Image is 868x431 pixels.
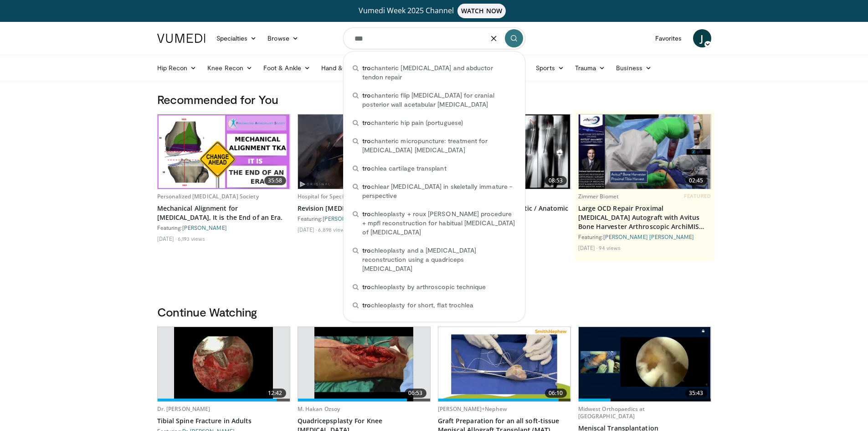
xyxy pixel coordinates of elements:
[578,244,598,251] li: [DATE]
[158,327,290,401] a: 12:42
[316,59,375,77] a: Hand & Wrist
[258,59,316,77] a: Foot & Ankle
[599,244,621,251] li: 94 views
[693,29,711,47] a: J
[362,282,486,291] span: chleoplasty by arthroscopic technique
[685,176,707,185] span: 02:45
[362,91,516,109] span: chanteric flip [MEDICAL_DATA] for cranial posterior wall acetabular [MEDICAL_DATA]
[530,59,570,77] a: Sports
[579,114,711,189] a: 02:45
[314,327,414,401] img: 50956ccb-5814-4b6b-bfb2-e5cdb7275605.620x360_q85_upscale.jpg
[438,327,570,401] img: 254b8523-48f7-48d7-a3ba-e713b5b0b848.620x360_q85_upscale.jpg
[157,204,290,222] a: Mechanical Alignment for [MEDICAL_DATA], It is the End of an Era.
[174,327,273,401] img: c0298117-2f3b-4fa6-af7e-38701640a889.620x360_q85_upscale.jpg
[650,29,688,47] a: Favorites
[298,226,317,233] li: [DATE]
[362,301,371,309] span: tro
[578,204,711,231] a: Large OCD Repair Proximal [MEDICAL_DATA] Autograft with Avitus Bone Harvester Arthroscopic ArchiM...
[157,92,711,107] h3: Recommended for You
[362,283,371,291] span: tro
[211,29,262,47] a: Specialties
[362,118,463,127] span: chanteric hip pain (portuguese)
[570,59,611,77] a: Trauma
[323,215,367,222] a: [PERSON_NAME]
[603,234,694,240] a: [PERSON_NAME] [PERSON_NAME]
[579,327,711,401] a: 35:43
[362,64,371,72] span: tro
[578,233,711,240] div: Featuring:
[362,210,371,218] span: tro
[579,114,710,189] img: a4fc9e3b-29e5-479a-a4d0-450a2184c01c.620x360_q85_upscale.jpg
[157,192,259,200] a: Personalized [MEDICAL_DATA] Society
[157,34,205,43] img: VuMedi Logo
[362,164,371,172] span: tro
[343,27,525,49] input: Search topics, interventions
[438,327,570,401] a: 06:10
[362,246,516,273] span: chleoplasty and a [MEDICAL_DATA] reconstruction using a quadriceps [MEDICAL_DATA]
[298,327,430,401] a: 06:53
[362,182,371,190] span: tro
[362,63,516,82] span: chanteric [MEDICAL_DATA] and abductor tendon repair
[158,114,290,189] a: 35:58
[298,204,431,213] a: Revision [MEDICAL_DATA] for Instability
[362,182,516,200] span: chlear [MEDICAL_DATA] in skeletally immature - perspective
[545,389,567,398] span: 06:10
[264,389,286,398] span: 12:42
[157,416,290,426] a: Tibial Spine Fracture in Adults
[685,389,707,398] span: 35:43
[611,59,657,77] a: Business
[362,137,371,145] span: tro
[159,4,710,18] a: Vumedi Week 2025 ChannelWATCH NOW
[157,235,177,242] li: [DATE]
[298,215,431,222] div: Featuring:
[438,405,507,413] a: [PERSON_NAME]+Nephew
[262,29,304,47] a: Browse
[298,114,430,189] img: c14a898b-6247-4422-abb5-3a407c8290bd.620x360_q85_upscale.jpg
[362,91,371,99] span: tro
[362,301,474,310] span: chleoplasty for short, flat trochlea
[362,246,371,254] span: tro
[298,192,370,200] a: Hospital for Special Surgery
[157,224,290,231] div: Featuring:
[264,176,286,185] span: 35:58
[157,305,711,319] h3: Continue Watching
[362,209,516,237] span: chleoplasty + roux [PERSON_NAME] procedure + mpfl reconstruction for habitual [MEDICAL_DATA] of [...
[362,119,371,126] span: tro
[578,405,645,420] a: Midwest Orthopaedics at [GEOGRAPHIC_DATA]
[298,114,430,189] a: 25:22
[457,4,506,18] span: WATCH NOW
[318,226,347,233] li: 6,898 views
[362,164,447,173] span: chlea cartilage transplant
[157,405,211,413] a: Dr. [PERSON_NAME]
[178,235,205,242] li: 6,193 views
[578,192,619,200] a: Zimmer Biomet
[152,59,202,77] a: Hip Recon
[298,405,340,413] a: M. Hakan Ozsoy
[182,224,227,231] a: [PERSON_NAME]
[684,193,711,199] span: FEATURED
[579,327,711,401] img: 1587d074-66a5-43a9-80a4-0877e12c60f2.620x360_q85_upscale.jpg
[158,114,290,189] img: 28624d2d-8bdb-4da8-99cc-809edb6d9adf.png.620x360_q85_upscale.png
[405,389,426,398] span: 06:53
[545,176,567,185] span: 08:53
[202,59,258,77] a: Knee Recon
[362,136,516,155] span: chanteric micropuncture: treatment for [MEDICAL_DATA] [MEDICAL_DATA]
